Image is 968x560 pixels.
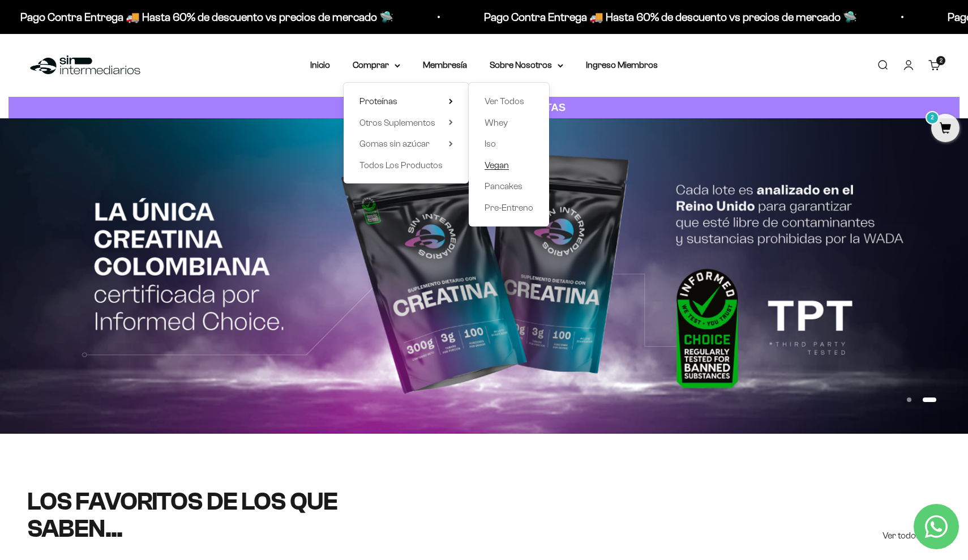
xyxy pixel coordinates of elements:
[931,123,960,135] a: 2
[883,528,920,543] span: Ver todos
[359,118,435,127] span: Otros Suplementos
[15,8,388,26] p: Pago Contra Entrega 🚚 Hasta 60% de descuento vs precios de mercado 🛸
[485,158,533,173] a: Vegan
[359,160,443,170] span: Todos Los Productos
[586,60,658,70] a: Ingreso Miembros
[485,160,509,170] span: Vegan
[423,60,467,70] a: Membresía
[359,158,453,173] a: Todos Los Productos
[310,60,330,70] a: Inicio
[485,136,533,151] a: Iso
[485,181,522,191] span: Pancakes
[8,97,960,119] a: CUANTA PROTEÍNA NECESITAS
[485,118,508,127] span: Whey
[27,488,337,542] split-lines: LOS FAVORITOS DE LOS QUE SABEN...
[485,179,533,194] a: Pancakes
[485,200,533,215] a: Pre-Entreno
[485,94,533,109] a: Ver Todos
[485,96,524,106] span: Ver Todos
[359,116,453,130] summary: Otros Suplementos
[485,139,496,148] span: Iso
[490,58,563,72] summary: Sobre Nosotros
[883,528,941,543] a: Ver todos
[485,116,533,130] a: Whey
[353,58,400,72] summary: Comprar
[359,136,453,151] summary: Gomas sin azúcar
[359,94,453,109] summary: Proteínas
[485,203,533,212] span: Pre-Entreno
[940,58,943,63] span: 2
[359,139,430,148] span: Gomas sin azúcar
[926,111,939,125] mark: 2
[478,8,851,26] p: Pago Contra Entrega 🚚 Hasta 60% de descuento vs precios de mercado 🛸
[359,96,397,106] span: Proteínas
